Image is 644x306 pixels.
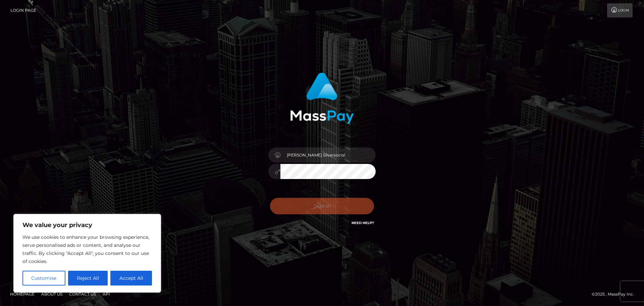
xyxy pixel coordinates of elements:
[68,271,108,286] button: Reject All
[110,271,152,286] button: Accept All
[607,3,633,17] a: Login
[66,289,99,299] a: Contact Us
[39,289,65,299] a: About Us
[22,233,152,265] p: We use cookies to enhance your browsing experience, serve personalised ads or content, and analys...
[592,291,639,298] div: © 2025 , MassPay Inc.
[22,271,65,286] button: Customise
[280,147,376,163] input: Username...
[290,73,354,124] img: MassPay Login
[13,214,161,293] div: We value your privacy
[7,289,37,299] a: Homepage
[100,289,113,299] a: API
[10,3,36,17] a: Login Page
[22,221,152,229] p: We value your privacy
[352,221,374,225] a: Need Help?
